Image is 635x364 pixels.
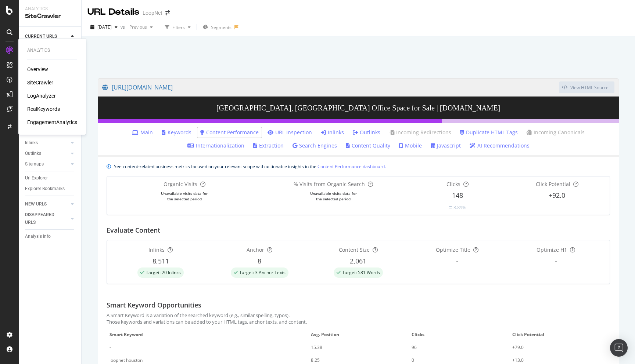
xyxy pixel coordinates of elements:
img: Equal [449,206,452,208]
a: Content Quality [346,142,390,149]
span: Target: 581 Words [342,270,380,275]
div: +13.0 [512,357,598,364]
span: Content Size [339,246,370,253]
button: View HTML Source [559,81,614,93]
a: LogAnalyzer [27,92,56,99]
div: success label [334,267,383,278]
span: Optimize Title [436,246,470,253]
div: NEW URLS [25,200,47,208]
span: Optimize H1 [537,246,567,253]
div: loopnet houston [110,357,143,364]
div: SiteCrawler [25,12,75,21]
span: Segments [211,24,232,30]
span: +92.0 [549,191,565,200]
div: success label [137,267,184,278]
a: Outlinks [25,150,69,157]
a: Incoming Redirections [389,129,451,136]
a: URL Inspection [268,129,312,136]
a: CURRENT URLS [25,33,69,40]
span: Avg. Position [311,331,404,338]
div: A Smart Keyword is a variation of the searched keyword (e.g., similar spelling, typos). Those key... [107,312,610,325]
a: Overview [27,66,48,73]
a: Content Performance [200,129,259,136]
div: 15.38 [311,344,396,351]
div: - [110,344,286,351]
div: Analytics [27,47,77,54]
a: Extraction [253,142,284,149]
a: NEW URLS [25,200,69,208]
a: Url Explorer [25,174,76,182]
div: info banner [107,163,610,170]
div: URL Details [87,6,140,18]
span: Click Potential [512,331,605,338]
span: Clicks [446,181,460,188]
span: Previous [126,24,147,30]
button: Segments [200,21,234,33]
div: 96 [412,344,497,351]
span: 148 [452,191,463,200]
span: - [456,256,458,265]
div: View HTML Source [570,84,609,91]
span: Smart Keyword [110,331,303,338]
a: Mobile [399,142,422,149]
a: Analysis Info [25,233,76,240]
div: Sitemaps [25,160,44,168]
div: 3.89% [453,204,466,211]
a: Main [132,129,153,136]
div: CURRENT URLS [25,33,57,40]
button: Filters [162,21,194,33]
span: 2,061 [350,256,366,265]
span: 2025 May. 25th [97,24,112,30]
div: Inlinks [25,139,38,147]
h2: Smart Keyword Opportunities [107,302,201,309]
div: success label [231,267,288,278]
a: Inlinks [321,129,344,136]
a: Explorer Bookmarks [25,185,76,193]
div: 8.25 [311,357,396,364]
a: Duplicate HTML Tags [460,129,518,136]
span: Click Potential [536,181,570,188]
a: [URL][DOMAIN_NAME] [102,78,559,97]
span: Target: 20 Inlinks [146,270,181,275]
div: See content-related business metrics focused on your relevant scope with actionable insights in the [114,163,386,170]
span: Target: 3 Anchor Texts [239,270,286,275]
a: Incoming Canonicals [527,129,585,136]
a: Inlinks [25,139,69,147]
a: SiteCrawler [27,79,53,86]
div: Explorer Bookmarks [25,185,65,193]
a: RealKeywords [27,105,60,113]
span: vs [121,24,126,30]
button: Previous [126,21,156,33]
a: Outlinks [353,129,380,136]
div: Open Intercom Messenger [610,339,628,357]
a: Internationalization [187,142,244,149]
div: Analysis Info [25,233,51,240]
a: Keywords [162,129,191,136]
a: AI Recommendations [470,142,530,149]
a: Content Performance dashboard. [317,163,386,170]
span: Anchor [247,246,264,253]
span: 8 [258,256,261,265]
span: - [555,256,557,265]
div: Organic Visits [164,181,205,188]
div: +79.0 [512,344,598,351]
div: Unavailable visits data for the selected period [308,191,359,201]
div: Filters [172,24,185,30]
a: DISAPPEARED URLS [25,211,69,226]
a: Search Engines [293,142,337,149]
div: DISAPPEARED URLS [25,211,62,226]
h2: Evaluate Content [107,227,160,234]
a: Javascript [431,142,461,149]
div: LoopNet [143,9,162,17]
div: 0 [412,357,497,364]
span: Clicks [412,331,505,338]
h3: [GEOGRAPHIC_DATA], [GEOGRAPHIC_DATA] Office Space for Sale | [DOMAIN_NAME] [98,97,619,119]
span: Inlinks [148,246,165,253]
div: Analytics [25,6,75,12]
a: EngagementAnalytics [27,119,77,126]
